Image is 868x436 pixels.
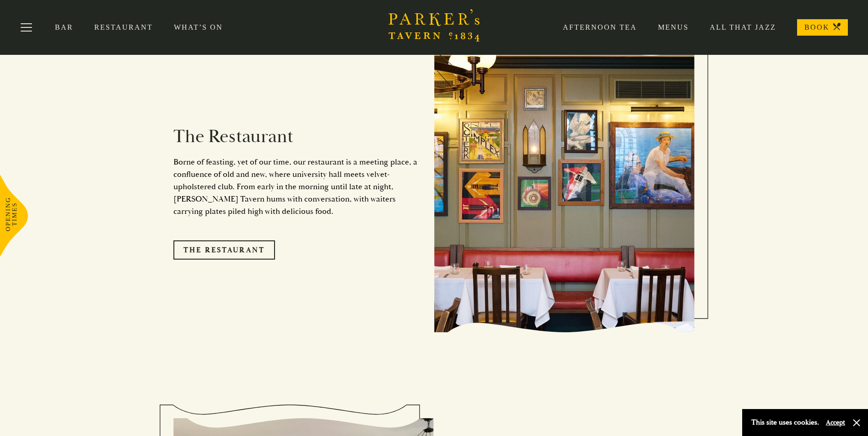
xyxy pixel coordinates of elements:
button: Close and accept [852,418,861,427]
h2: The Restaurant [173,126,421,148]
p: Borne of feasting, yet of our time, our restaurant is a meeting place, a confluence of old and ne... [173,156,421,218]
p: This site uses cookies. [751,416,819,429]
button: Accept [826,418,845,427]
a: The Restaurant [173,240,275,260]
